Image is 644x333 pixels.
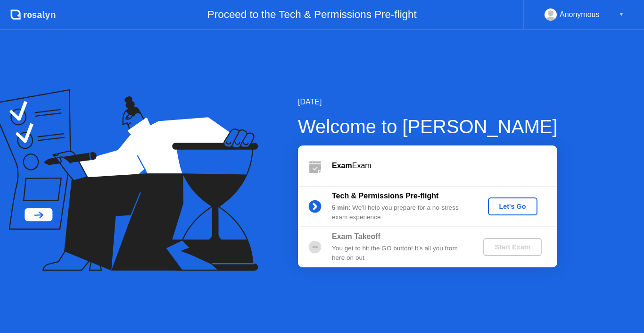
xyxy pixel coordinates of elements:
[487,243,537,251] div: Start Exam
[332,204,349,211] b: 5 min
[332,244,468,263] div: You get to hit the GO button! It’s all you from here on out
[332,160,557,171] div: Exam
[492,203,534,210] div: Let's Go
[619,9,624,21] div: ▼
[488,197,537,215] button: Let's Go
[483,238,541,256] button: Start Exam
[332,192,438,200] b: Tech & Permissions Pre-flight
[560,9,600,21] div: Anonymous
[332,162,352,170] b: Exam
[332,232,380,240] b: Exam Takeoff
[298,96,558,108] div: [DATE]
[298,112,558,141] div: Welcome to [PERSON_NAME]
[332,203,468,222] div: : We’ll help you prepare for a no-stress exam experience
